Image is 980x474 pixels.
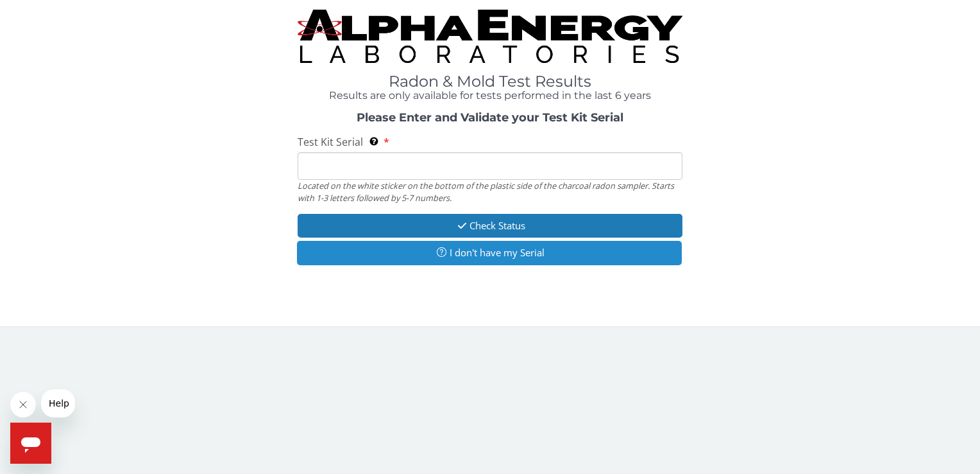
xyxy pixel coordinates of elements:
iframe: Close message [10,392,36,417]
iframe: Message from company [41,389,75,417]
button: Check Status [298,214,682,238]
img: TightCrop.jpg [298,10,682,63]
strong: Please Enter and Validate your Test Kit Serial [357,110,623,125]
h1: Radon & Mold Test Results [298,73,682,90]
span: Test Kit Serial [298,135,363,149]
div: Located on the white sticker on the bottom of the plastic side of the charcoal radon sampler. Sta... [298,180,682,204]
iframe: Button to launch messaging window [10,423,51,464]
button: I don't have my Serial [297,241,681,265]
h4: Results are only available for tests performed in the last 6 years [298,90,682,101]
